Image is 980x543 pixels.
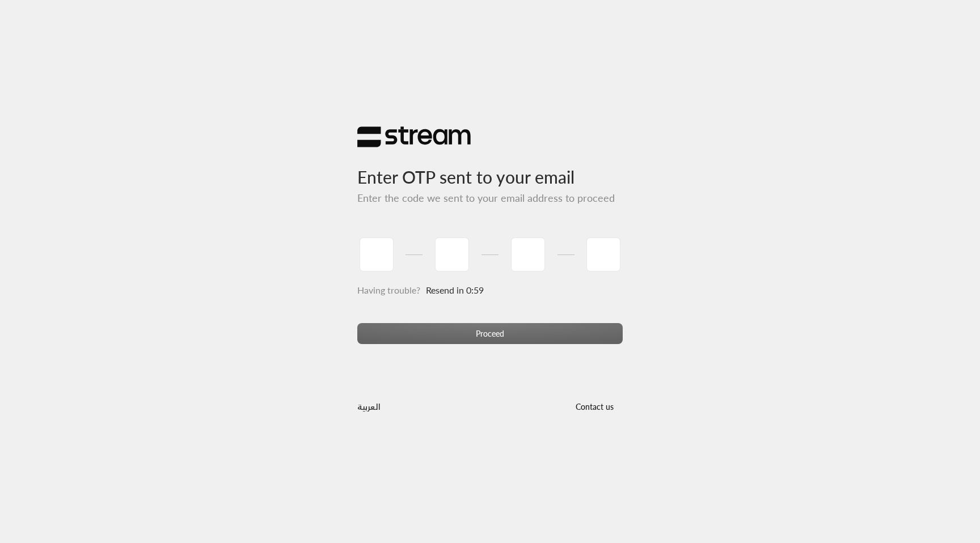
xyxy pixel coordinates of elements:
img: Stream Logo [357,126,471,148]
span: Resend in 0:59 [426,285,484,295]
button: Contact us [566,396,623,417]
h5: Enter the code we sent to your email address to proceed [357,192,623,205]
h3: Enter OTP sent to your email [357,148,623,187]
span: Having trouble? [357,285,420,295]
a: العربية [357,396,381,417]
a: Contact us [566,402,623,412]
